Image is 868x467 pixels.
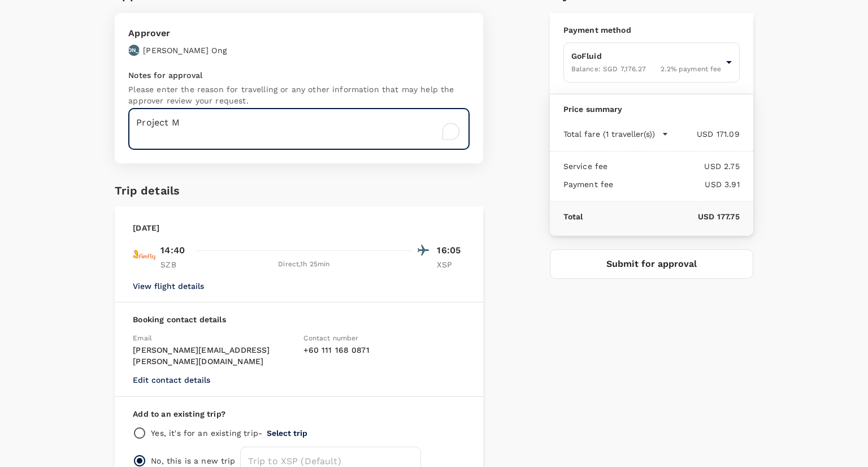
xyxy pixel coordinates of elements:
[571,50,722,62] p: GoFluid
[563,179,614,190] p: Payment fee
[133,282,204,291] button: View flight details
[563,128,655,140] p: Total fare (1 traveller(s))
[303,334,358,342] span: Contact number
[563,103,740,115] p: Price summary
[303,344,465,356] p: + 60 111 168 0871
[128,27,227,40] p: Approver
[437,244,465,257] p: 16:05
[550,249,753,279] button: Submit for approval
[563,161,608,172] p: Service fee
[133,375,210,384] button: Edit contact details
[563,211,583,222] p: Total
[563,24,740,36] p: Payment method
[133,222,159,233] p: [DATE]
[133,334,152,342] span: Email
[128,84,470,106] p: Please enter the reason for travelling or any other information that may help the approver review...
[613,179,739,190] p: USD 3.91
[160,259,189,270] p: SZB
[115,181,180,200] h6: Trip details
[143,45,227,56] p: [PERSON_NAME] Ong
[133,408,465,420] p: Add to an existing trip?
[133,314,465,325] p: Booking contact details
[128,70,470,81] p: Notes for approval
[563,42,740,83] div: GoFluidBalance: SGD 7,176.272.2% payment fee
[583,211,739,222] p: USD 177.75
[437,259,465,270] p: XSP
[196,259,412,270] div: Direct , 1h 25min
[607,161,739,172] p: USD 2.75
[111,46,158,54] p: [PERSON_NAME]
[128,109,470,150] textarea: To enrich screen reader interactions, please activate Accessibility in Grammarly extension settings
[151,427,262,439] p: Yes, it's for an existing trip -
[133,244,155,266] img: FY
[669,128,740,140] p: USD 171.09
[151,455,235,466] p: No, this is a new trip
[160,244,185,257] p: 14:40
[133,344,294,367] p: [PERSON_NAME][EMAIL_ADDRESS][PERSON_NAME][DOMAIN_NAME]
[661,65,721,73] span: 2.2 % payment fee
[563,128,669,140] button: Total fare (1 traveller(s))
[571,65,646,73] span: Balance : SGD 7,176.27
[267,429,307,438] button: Select trip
